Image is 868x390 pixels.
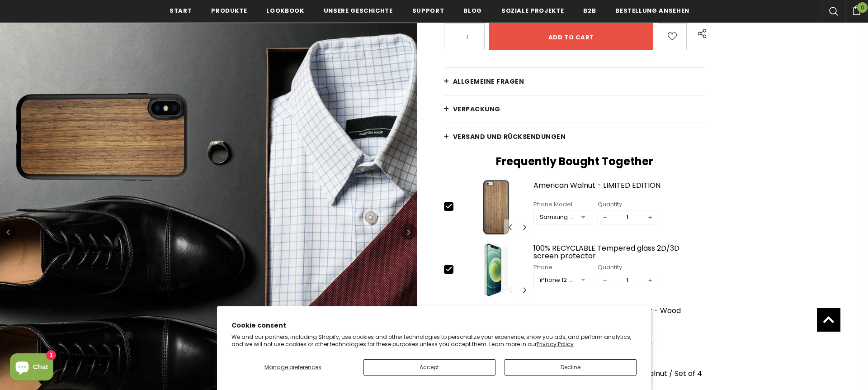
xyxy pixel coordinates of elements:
[598,263,657,272] div: Quantity
[264,363,321,371] span: Manage preferences
[453,105,500,114] span: VERPACKUNG
[412,6,444,15] span: Support
[845,4,868,15] a: 0
[266,6,304,15] span: Lookbook
[444,123,705,150] a: Versand und Rücksendungen
[489,23,653,50] input: Add to cart
[598,210,612,224] span: −
[444,95,705,123] a: VERPACKUNG
[444,68,705,95] a: Allgemeine Fragen
[462,304,531,361] img: MagSafe BLACK Wireless Charger - Wood image 0
[231,321,637,330] h2: Cookie consent
[324,6,393,15] span: Unsere Geschichte
[643,273,657,287] span: +
[598,273,612,287] span: −
[583,6,596,15] span: B2B
[643,210,657,224] span: +
[615,6,689,15] span: Bestellung ansehen
[505,359,637,376] button: Decline
[540,213,575,222] div: Samsung Galaxy S25 Plus
[598,200,657,209] div: Quantity
[462,242,531,298] img: 100% RECYCLABLE Tempered glass 2D/3D screen protector image 0
[444,155,705,168] h2: Frequently Bought Together
[453,77,524,86] span: Allgemeine Fragen
[7,353,56,383] inbox-online-store-chat: Shopify online store chat
[540,276,575,285] div: iPhone 12 Pro Max
[463,6,482,15] span: Blog
[231,333,637,347] p: We and our partners, including Shopify, use cookies and other technologies to personalize your ex...
[533,181,705,197] a: American Walnut - LIMITED EDITION
[211,6,247,15] span: Produkte
[363,359,495,376] button: Accept
[453,132,566,141] span: Versand und Rücksendungen
[231,359,354,376] button: Manage preferences
[501,6,564,15] span: Soziale Projekte
[533,200,593,209] div: Phone Model
[533,263,593,272] div: Phone
[857,2,868,13] span: 0
[462,179,531,235] img: iPhone 5 American Walnut Wood Phone Case
[537,340,574,348] a: Privacy Policy
[170,6,192,15] span: Start
[533,244,705,260] a: 100% RECYCLABLE Tempered glass 2D/3D screen protector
